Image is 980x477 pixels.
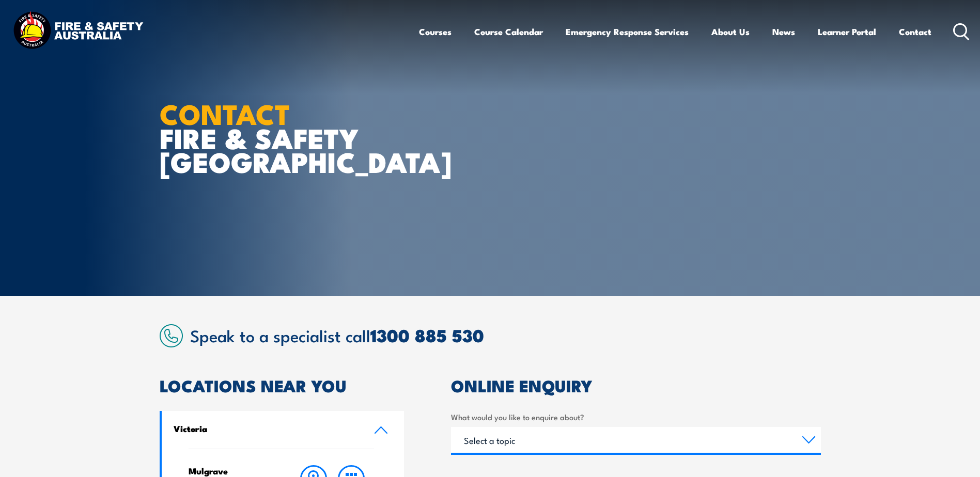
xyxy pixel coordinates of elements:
[174,423,359,434] h4: Victoria
[451,411,821,423] label: What would you like to enquire about?
[474,18,543,45] a: Course Calendar
[419,18,452,45] a: Courses
[772,18,795,45] a: News
[160,91,290,134] strong: CONTACT
[160,378,405,392] h2: LOCATIONS NEAR YOU
[160,101,415,173] h1: FIRE & SAFETY [GEOGRAPHIC_DATA]
[818,18,876,45] a: Learner Portal
[190,326,821,344] h2: Speak to a specialist call
[370,321,484,348] a: 1300 885 530
[451,378,821,392] h2: ONLINE ENQUIRY
[189,465,275,476] h4: Mulgrave
[566,18,689,45] a: Emergency Response Services
[899,18,931,45] a: Contact
[711,18,750,45] a: About Us
[162,411,405,449] a: Victoria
